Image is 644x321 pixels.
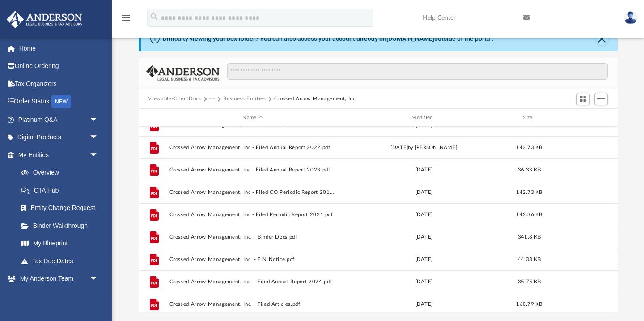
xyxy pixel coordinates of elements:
[169,301,336,307] button: Crossed Arrow Management, Inc. - Filed Articles.pdf
[517,279,540,284] span: 35.75 KB
[209,95,215,103] button: ···
[13,287,103,305] a: My Anderson Team
[340,256,508,264] div: [DATE]
[6,39,112,57] a: Home
[169,145,336,150] button: Crossed Arrow Management, Inc - Filed Annual Report 2022.pdf
[596,33,608,45] button: Close
[89,128,107,147] span: arrow_drop_down
[169,257,336,262] button: Crossed Arrow Management, Inc. - EIN Notice.pdf
[13,181,112,199] a: CTA Hub
[6,93,112,111] a: Order StatusNEW
[624,11,637,24] img: User Pic
[4,11,85,28] img: Anderson Advisors Platinum Portal
[148,95,201,103] button: Viewable-ClientDocs
[223,95,266,103] button: Business Entities
[516,302,542,307] span: 160.79 KB
[169,114,336,122] div: Name
[516,190,542,195] span: 142.73 KB
[340,144,508,152] div: [DATE] by [PERSON_NAME]
[169,167,336,173] button: Crossed Arrow Management, Inc - Filed Annual Report 2023.pdf
[6,270,107,288] a: My Anderson Teamarrow_drop_down
[386,35,434,42] a: [DOMAIN_NAME]
[163,34,494,43] div: Difficulty viewing your box folder? You can also access your account directly on outside of the p...
[142,114,165,122] div: id
[169,279,336,285] button: Crossed Arrow Management, Inc. - Filed Annual Report 2024.pdf
[6,146,112,164] a: My Entitiesarrow_drop_down
[121,17,131,23] a: menu
[517,167,540,172] span: 36.33 KB
[121,13,131,23] i: menu
[139,127,618,312] div: grid
[89,146,107,164] span: arrow_drop_down
[169,234,336,240] button: Crossed Arrow Management, Inc. - Binder Docs.pdf
[89,111,107,129] span: arrow_drop_down
[576,93,590,105] button: Switch to Grid View
[6,75,112,93] a: Tax Organizers
[51,95,71,108] div: NEW
[340,278,508,286] div: [DATE]
[89,270,107,288] span: arrow_drop_down
[340,233,508,241] div: [DATE]
[340,300,508,308] div: [DATE]
[340,114,507,122] div: Modified
[594,93,608,105] button: Add
[551,114,614,122] div: id
[227,63,607,80] input: Search files and folders
[6,111,112,128] a: Platinum Q&Aarrow_drop_down
[516,123,542,128] span: 144.91 KB
[511,114,547,122] div: Size
[13,252,112,270] a: Tax Due Dates
[13,235,107,253] a: My Blueprint
[149,12,159,22] i: search
[169,212,336,218] button: Crossed Arrow Management, Inc - Filed Periodic Report 2021.pdf
[340,188,508,197] div: [DATE]
[13,164,112,182] a: Overview
[517,257,540,262] span: 44.33 KB
[6,57,112,75] a: Online Ordering
[340,211,508,219] div: [DATE]
[516,145,542,150] span: 142.73 KB
[169,189,336,195] button: Crossed Arrow Management, Inc - Filed CO Periodic Report 2019.pdf
[517,235,540,240] span: 341.8 KB
[13,199,112,217] a: Entity Change Request
[13,217,112,235] a: Binder Walkthrough
[274,95,357,103] button: Crossed Arrow Management, Inc.
[516,212,542,217] span: 142.36 KB
[6,128,112,146] a: Digital Productsarrow_drop_down
[340,166,508,174] div: [DATE]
